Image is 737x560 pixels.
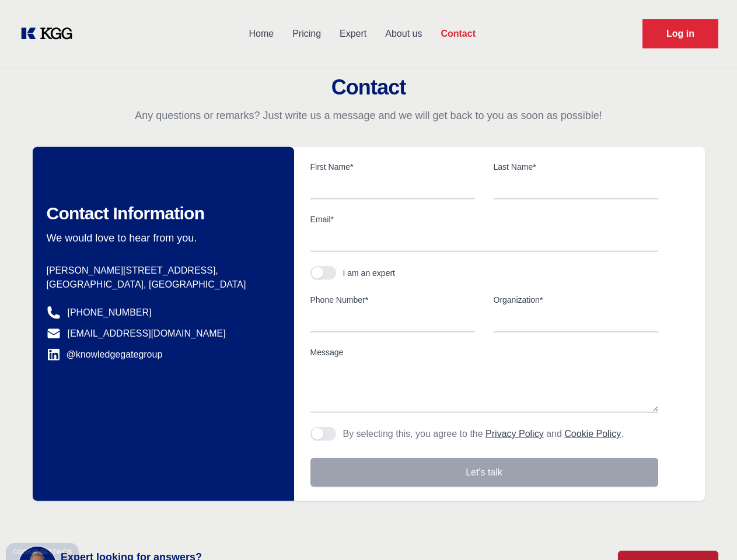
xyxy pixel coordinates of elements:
a: KOL Knowledge Platform: Talk to Key External Experts (KEE) [19,24,82,43]
div: I am an expert [343,267,396,279]
p: We would love to hear from you. [47,231,275,245]
iframe: Chat Widget [679,504,737,560]
a: Pricing [283,19,330,49]
a: [EMAIL_ADDRESS][DOMAIN_NAME] [68,327,226,341]
label: First Name* [310,161,475,173]
button: Let's talk [310,458,658,487]
p: [PERSON_NAME][STREET_ADDRESS], [47,264,275,278]
a: Privacy Policy [485,429,544,439]
a: @knowledgegategroup [47,348,163,362]
label: Message [310,346,658,358]
h2: Contact [14,76,723,99]
a: Contact [431,19,485,49]
label: Email* [310,213,658,225]
label: Last Name* [494,161,658,173]
a: Home [239,19,283,49]
label: Organization* [494,294,658,306]
div: Cookie settings [13,549,72,555]
h2: Contact Information [47,203,275,224]
p: By selecting this, you agree to the and . [343,427,624,441]
a: Request Demo [642,19,718,48]
p: [GEOGRAPHIC_DATA], [GEOGRAPHIC_DATA] [47,278,275,292]
a: Expert [330,19,376,49]
a: [PHONE_NUMBER] [68,306,152,320]
a: About us [376,19,431,49]
p: Any questions or remarks? Just write us a message and we will get back to you as soon as possible! [14,108,723,123]
a: Cookie Policy [564,429,621,439]
label: Phone Number* [310,294,475,306]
